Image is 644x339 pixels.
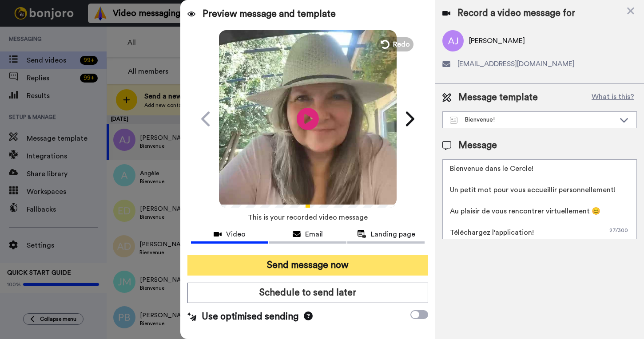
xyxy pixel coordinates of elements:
[457,59,575,69] span: [EMAIL_ADDRESS][DOMAIN_NAME]
[589,91,637,104] button: What is this?
[371,229,415,240] span: Landing page
[458,91,538,104] span: Message template
[450,115,615,124] div: Bienvenue!
[450,117,457,124] img: Message-temps.svg
[187,283,428,303] button: Schedule to send later
[187,255,428,276] button: Send message now
[248,208,368,227] span: This is your recorded video message
[305,229,323,240] span: Email
[442,159,637,239] textarea: Bienvenue dans le Cercle! Un petit mot pour vous accueillir personnellement! Au plaisir de vous r...
[458,139,497,152] span: Message
[202,310,298,323] span: Use optimised sending
[226,229,246,240] span: Video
